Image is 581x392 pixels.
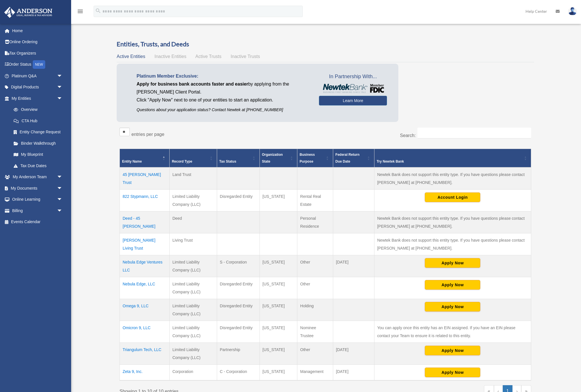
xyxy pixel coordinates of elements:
[120,277,170,299] td: Nebula Edge, LLC
[4,205,71,216] a: Billingarrow_drop_down
[231,54,260,59] span: Inactive Trusts
[120,233,170,255] td: [PERSON_NAME] Living Trust
[333,343,374,364] td: [DATE]
[77,10,84,15] a: menu
[335,153,360,163] span: Federal Return Due Date
[217,299,259,321] td: Disregarded Entity
[297,343,333,364] td: Other
[322,84,384,93] img: NewtekBankLogoSM.png
[4,82,71,93] a: Digital Productsarrow_drop_down
[8,115,68,126] a: CTA Hub
[154,54,186,59] span: Inactive Entities
[217,149,259,167] th: Tax Status: Activate to sort
[120,364,170,380] td: Zeta 9, Inc.
[259,364,297,380] td: [US_STATE]
[425,368,480,377] button: Apply Now
[57,82,68,93] span: arrow_drop_down
[120,189,170,211] td: 822 Stypmann, LLC
[319,96,387,105] a: Learn More
[4,182,71,194] a: My Documentsarrow_drop_down
[4,216,71,228] a: Events Calendar
[297,277,333,299] td: Other
[259,343,297,364] td: [US_STATE]
[4,171,71,183] a: My Anderson Teamarrow_drop_down
[374,211,531,233] td: Newtek Bank does not support this entity type. If you have questions please contact [PERSON_NAME]...
[169,167,217,190] td: Land Trust
[195,54,222,59] span: Active Trusts
[297,321,333,343] td: Nominee Trustee
[297,211,333,233] td: Personal Residence
[122,159,142,163] span: Entity Name
[319,72,387,81] span: In Partnership With...
[57,194,68,206] span: arrow_drop_down
[3,7,54,18] img: Anderson Advisors Platinum Portal
[333,364,374,380] td: [DATE]
[57,171,68,183] span: arrow_drop_down
[297,364,333,380] td: Management
[259,189,297,211] td: [US_STATE]
[4,194,71,205] a: Online Learningarrow_drop_down
[120,343,170,364] td: Triangulum Tech, LLC
[217,189,259,211] td: Disregarded Entity
[259,299,297,321] td: [US_STATE]
[300,153,315,163] span: Business Purpose
[169,343,217,364] td: Limited Liability Company (LLC)
[169,211,217,233] td: Deed
[4,93,68,104] a: My Entitiesarrow_drop_down
[297,149,333,167] th: Business Purpose: Activate to sort
[33,60,45,69] div: NEW
[120,211,170,233] td: Deed - 45 [PERSON_NAME]
[4,47,71,59] a: Tax Organizers
[137,72,310,80] p: Platinum Member Exclusive:
[8,104,65,115] a: Overview
[425,192,480,202] button: Account Login
[377,158,522,165] div: Try Newtek Bank
[217,277,259,299] td: Disregarded Entity
[374,149,531,167] th: Try Newtek Bank : Activate to sort
[117,40,534,49] h3: Entities, Trusts, and Deeds
[259,277,297,299] td: [US_STATE]
[169,149,217,167] th: Record Type: Activate to sort
[120,149,170,167] th: Entity Name: Activate to invert sorting
[137,96,310,104] p: Click "Apply Now" next to one of your entities to start an application.
[374,167,531,190] td: Newtek Bank does not support this entity type. If you have questions please contact [PERSON_NAME]...
[57,182,68,194] span: arrow_drop_down
[217,364,259,380] td: C - Corporation
[425,302,480,312] button: Apply Now
[57,70,68,82] span: arrow_drop_down
[333,255,374,277] td: [DATE]
[568,7,577,15] img: User Pic
[217,321,259,343] td: Disregarded Entity
[169,277,217,299] td: Limited Liability Company (LLC)
[137,106,310,113] p: Questions about your application status? Contact Newtek at [PHONE_NUMBER]
[131,132,164,137] label: entries per page
[57,93,68,104] span: arrow_drop_down
[8,149,68,160] a: My Blueprint
[4,59,71,70] a: Order StatusNEW
[259,149,297,167] th: Organization State: Activate to sort
[137,80,310,96] p: by applying from the [PERSON_NAME] Client Portal.
[169,299,217,321] td: Limited Liability Company (LLC)
[117,54,145,59] span: Active Entities
[425,258,480,268] button: Apply Now
[8,138,68,149] a: Binder Walkthrough
[425,346,480,355] button: Apply Now
[259,255,297,277] td: [US_STATE]
[120,255,170,277] td: Nebula Edge Ventures LLC
[120,321,170,343] td: Omicron 9, LLC
[425,194,480,199] a: Account Login
[172,159,192,163] span: Record Type
[374,233,531,255] td: Newtek Bank does not support this entity type. If you have questions please contact [PERSON_NAME]...
[8,126,68,138] a: Entity Change Request
[4,70,71,82] a: Platinum Q&Aarrow_drop_down
[77,8,84,15] i: menu
[400,133,416,138] label: Search:
[169,255,217,277] td: Limited Liability Company (LLC)
[137,82,248,86] span: Apply for business bank accounts faster and easier
[259,321,297,343] td: [US_STATE]
[297,255,333,277] td: Other
[4,36,71,48] a: Online Ordering
[120,299,170,321] td: Omega 9, LLC
[169,364,217,380] td: Corporation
